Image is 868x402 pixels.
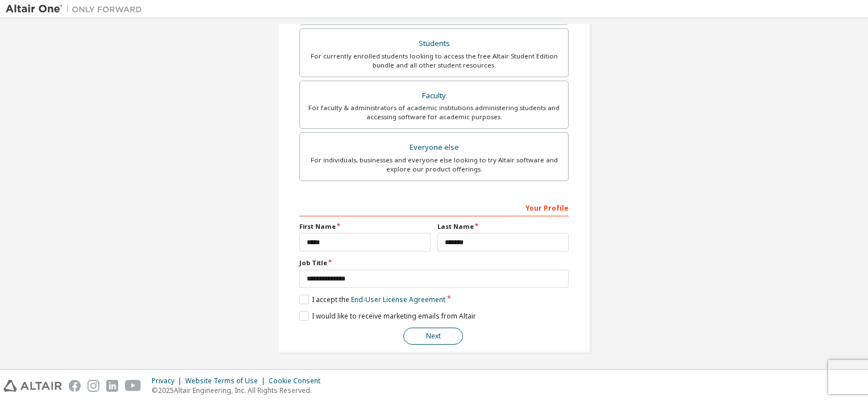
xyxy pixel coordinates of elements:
div: Website Terms of Use [185,376,269,386]
img: linkedin.svg [106,380,118,392]
div: Cookie Consent [269,376,327,386]
img: altair_logo.svg [3,380,62,392]
div: Your Profile [299,198,569,216]
img: facebook.svg [69,380,81,392]
div: For individuals, businesses and everyone else looking to try Altair software and explore our prod... [307,156,561,174]
img: youtube.svg [125,380,141,392]
label: Last Name [437,222,569,231]
p: © 2025 Altair Engineering, Inc. All Rights Reserved. [152,386,327,395]
img: instagram.svg [87,380,99,392]
img: Altair One [6,3,148,15]
div: For faculty & administrators of academic institutions administering students and accessing softwa... [307,103,561,122]
button: Next [403,328,463,345]
div: For currently enrolled students looking to access the free Altair Student Edition bundle and all ... [307,52,561,70]
a: End-User License Agreement [351,295,445,304]
label: I accept the [299,295,445,304]
div: Everyone else [307,140,561,156]
div: Faculty [307,88,561,104]
label: First Name [299,222,431,231]
label: Job Title [299,258,569,267]
div: Privacy [152,376,185,386]
div: Students [307,36,561,52]
label: I would like to receive marketing emails from Altair [299,311,476,321]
